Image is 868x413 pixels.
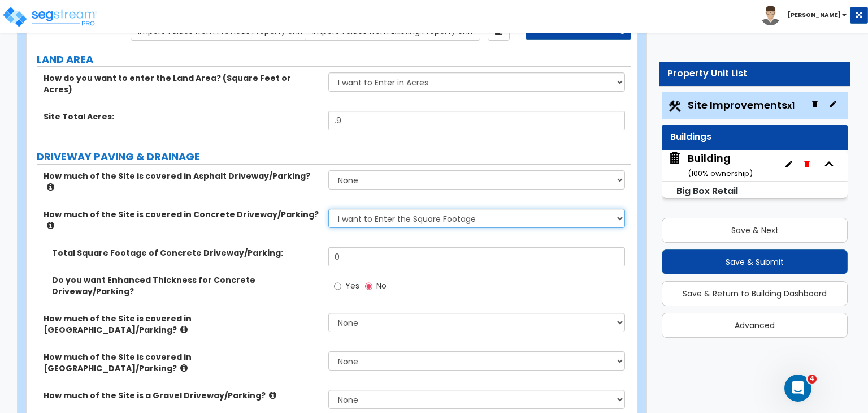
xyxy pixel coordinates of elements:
span: Site Improvements [688,98,795,112]
label: How much of the Site is covered in Concrete Driveway/Parking? [44,209,320,231]
img: Construction.png [667,99,682,114]
img: building.svg [667,151,682,166]
iframe: Intercom live chat [784,375,811,402]
label: LAND AREA [37,52,631,67]
label: How much of the Site is covered in Asphalt Driveway/Parking? [44,170,320,193]
span: No [376,280,387,291]
small: Big Box Retail [676,184,738,197]
label: DRIVEWAY PAVING & DRAINAGE [37,149,631,164]
b: [PERSON_NAME] [788,11,841,19]
label: How much of the Site is covered in [GEOGRAPHIC_DATA]/Parking? [44,313,320,335]
i: click for more info! [269,391,276,399]
span: Yes [345,280,359,291]
small: x1 [787,100,795,111]
span: Building [667,151,753,180]
i: click for more info! [47,183,54,191]
i: click for more info! [180,325,188,334]
div: Property Unit List [667,67,842,80]
div: Buildings [670,131,839,144]
label: Site Total Acres: [44,111,320,122]
label: Do you want Enhanced Thickness for Concrete Driveway/Parking? [52,274,320,297]
span: 4 [808,375,817,384]
img: avatar.png [761,6,780,25]
i: click for more info! [47,221,54,230]
i: click for more info! [180,364,188,372]
input: No [365,280,372,292]
button: Save & Return to Building Dashboard [662,281,848,306]
button: Save & Next [662,218,848,243]
img: logo_pro_r.png [2,6,98,28]
div: Building [688,151,753,180]
small: ( 100 % ownership) [688,168,753,179]
label: How much of the Site is a Gravel Driveway/Parking? [44,390,320,401]
button: Advanced [662,313,848,338]
input: Yes [334,280,341,292]
label: How much of the Site is covered in [GEOGRAPHIC_DATA]/Parking? [44,351,320,374]
span: Download Takeoff Guide [532,26,617,36]
label: Total Square Footage of Concrete Driveway/Parking: [52,247,320,259]
button: Save & Submit [662,249,848,274]
label: How do you want to enter the Land Area? (Square Feet or Acres) [44,72,320,95]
